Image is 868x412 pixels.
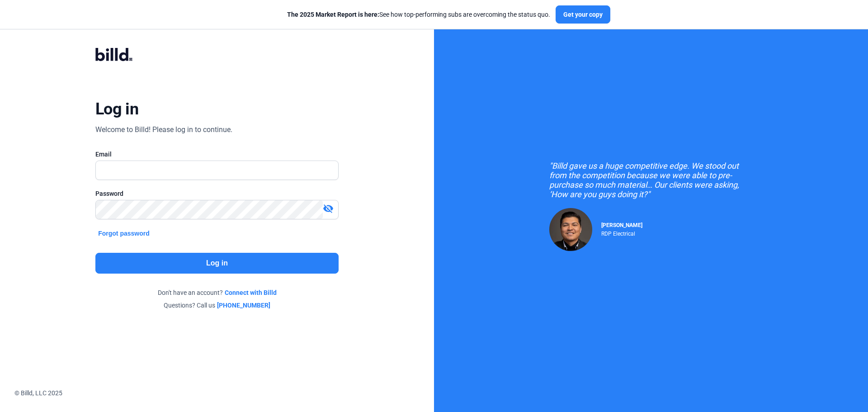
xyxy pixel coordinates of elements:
div: Questions? Call us [95,301,339,310]
div: "Billd gave us a huge competitive edge. We stood out from the competition because we were able to... [549,161,753,199]
img: Raul Pacheco [549,208,592,251]
a: Connect with Billd [225,288,277,297]
span: [PERSON_NAME] [601,222,642,228]
button: Forgot password [95,228,152,238]
div: Don't have an account? [95,288,339,297]
div: Password [95,189,339,198]
div: Email [95,150,339,159]
mat-icon: visibility_off [323,203,334,214]
div: Welcome to Billd! Please log in to continue. [95,124,232,135]
div: Log in [95,99,138,119]
button: Log in [95,253,339,274]
a: [PHONE_NUMBER] [217,301,270,310]
div: See how top-performing subs are overcoming the status quo. [287,10,550,19]
div: RDP Electrical [601,228,642,237]
span: The 2025 Market Report is here: [287,11,379,18]
button: Get your copy [556,5,610,24]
